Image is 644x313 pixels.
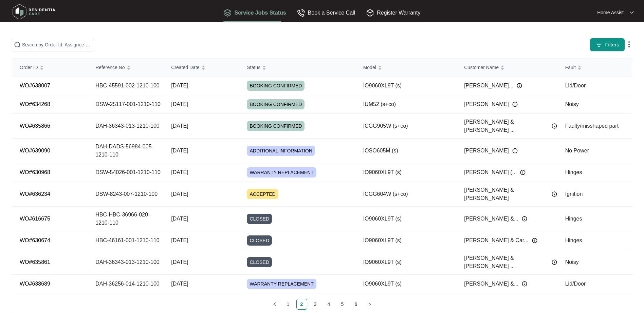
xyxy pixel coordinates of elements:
[20,123,50,129] a: WO#635866
[552,123,557,129] img: Info icon
[364,299,375,310] li: Next Page
[223,8,286,17] div: Service Jobs Status
[273,302,277,306] span: left
[297,9,305,17] img: Book a Service Call icon
[557,139,632,163] td: No Power
[283,299,293,309] a: 1
[366,8,420,17] div: Register Warranty
[557,231,632,250] td: Hinges
[557,275,632,293] td: Lid/Door
[368,302,372,306] span: right
[269,299,280,310] button: left
[163,59,239,77] th: Created Date
[552,191,557,197] img: Info icon
[595,41,602,48] img: filter icon
[557,250,632,275] td: Noisy
[269,299,280,310] li: Previous Page
[364,299,375,310] button: right
[522,281,527,287] img: Info icon
[171,259,188,265] span: [DATE]
[87,231,163,250] td: HBC-46161-001-1210-110
[464,215,518,223] span: [PERSON_NAME] &...
[355,163,456,182] td: IO9060XL9T (s)
[171,64,199,71] span: Created Date
[355,95,456,114] td: IUM52 (s+co)
[464,100,509,108] span: [PERSON_NAME]
[517,83,522,88] img: Info icon
[337,299,348,309] a: 5
[464,236,528,245] span: [PERSON_NAME] & Car...
[20,169,50,175] a: WO#630968
[590,38,625,51] button: filter iconFilters
[95,64,125,71] span: Reference No
[464,118,548,134] span: [PERSON_NAME] & [PERSON_NAME] ...
[247,167,316,178] span: WARRANTY REPLACEMENT
[355,207,456,231] td: IO9060XL9T (s)
[171,281,188,287] span: [DATE]
[20,216,50,222] a: WO#616675
[171,123,188,129] span: [DATE]
[557,59,632,77] th: Fault
[247,235,272,246] span: CLOSED
[247,279,316,289] span: WARRANTY REPLACEMENT
[247,214,272,224] span: CLOSED
[464,186,548,202] span: [PERSON_NAME] & [PERSON_NAME]
[310,299,320,309] a: 3
[247,99,305,109] span: BOOKING CONFIRMED
[171,169,188,175] span: [DATE]
[630,11,634,14] img: dropdown arrow
[464,280,518,288] span: [PERSON_NAME] &...
[297,299,307,309] a: 2
[20,237,50,243] a: WO#630674
[239,59,355,77] th: Status
[355,114,456,139] td: ICGG905W (s+co)
[464,168,517,176] span: [PERSON_NAME] (...
[355,182,456,207] td: ICGG604W (s+co)
[310,299,321,310] li: 3
[171,148,188,153] span: [DATE]
[456,59,557,77] th: Customer Name
[512,148,518,153] img: Info icon
[87,250,163,275] td: DAH-36343-013-1210-100
[557,77,632,95] td: Lid/Door
[247,189,278,199] span: ACCEPTED
[87,77,163,95] td: HBC-45591-002-1210-100
[247,257,272,267] span: CLOSED
[464,147,509,155] span: [PERSON_NAME]
[20,191,50,197] a: WO#636234
[366,9,374,17] img: Register Warranty icon
[355,59,456,77] th: Model
[522,216,527,222] img: Info icon
[247,121,305,131] span: BOOKING CONFIRMED
[223,9,232,17] img: Service Jobs Status icon
[87,114,163,139] td: DAH-36343-013-1210-100
[557,182,632,207] td: Ignition
[247,64,260,71] span: Status
[20,259,50,265] a: WO#635861
[337,299,348,310] li: 5
[557,95,632,114] td: Noisy
[87,275,163,293] td: DAH-36256-014-1210-100
[87,95,163,114] td: DSW-25117-001-1210-110
[10,2,58,22] img: residentia care logo
[324,299,334,309] a: 4
[355,275,456,293] td: IO9060XL9T (s)
[351,299,361,309] a: 6
[247,146,315,156] span: ADDITIONAL INFORMATION
[557,163,632,182] td: Hinges
[171,191,188,197] span: [DATE]
[20,148,50,153] a: WO#639090
[87,163,163,182] td: DSW-54026-001-1210-110
[552,259,557,265] img: Info icon
[297,8,355,17] div: Book a Service Call
[597,9,624,16] p: Home Assist
[565,64,576,71] span: Fault
[171,237,188,243] span: [DATE]
[520,170,526,175] img: Info icon
[512,102,518,107] img: Info icon
[87,59,163,77] th: Reference No
[625,40,633,48] img: dropdown arrow
[87,182,163,207] td: DSW-8243-007-1210-100
[324,299,334,310] li: 4
[532,238,537,243] img: Info icon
